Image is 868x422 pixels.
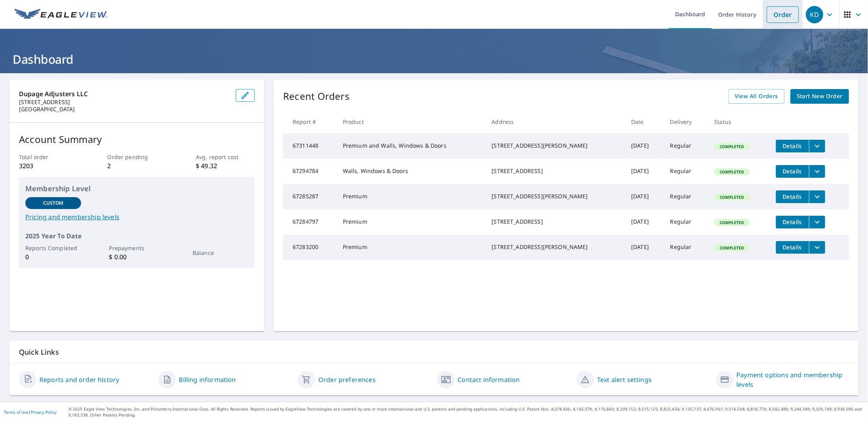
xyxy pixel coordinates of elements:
span: Completed [715,220,749,225]
p: 0 [25,252,81,262]
p: Prepayments [109,244,165,252]
p: Custom [43,200,64,207]
a: Order preferences [318,375,376,384]
th: Report # [283,110,337,133]
a: Payment options and membership levels [737,370,849,389]
div: [STREET_ADDRESS] [492,218,619,226]
p: Recent Orders [283,89,350,104]
p: Avg. report cost [196,153,255,161]
button: detailsBtn-67284797 [776,216,809,228]
button: detailsBtn-67311448 [776,140,809,152]
td: Regular [664,209,708,235]
button: detailsBtn-67285287 [776,190,809,203]
button: filesDropdownBtn-67284797 [809,216,825,228]
a: Order [767,6,799,23]
td: Regular [664,235,708,260]
div: [STREET_ADDRESS][PERSON_NAME] [492,192,619,200]
span: Completed [715,169,749,175]
a: Terms of Use [4,409,28,415]
a: Billing information [179,375,236,384]
th: Delivery [664,110,708,133]
div: [STREET_ADDRESS] [492,167,619,175]
span: View All Orders [735,91,778,101]
td: Premium [337,209,486,235]
td: 67285287 [283,184,337,209]
th: Status [708,110,769,133]
td: Regular [664,159,708,184]
td: Regular [664,184,708,209]
span: Details [781,167,804,175]
a: Reports and order history [40,375,119,384]
button: filesDropdownBtn-67283200 [809,241,825,254]
td: Premium [337,235,486,260]
th: Product [337,110,486,133]
p: © 2025 Eagle View Technologies, Inc. and Pictometry International Corp. All Rights Reserved. Repo... [68,406,864,418]
p: $ 49.32 [196,161,255,171]
p: 2025 Year To Date [25,231,248,241]
p: Reports Completed [25,244,81,252]
td: [DATE] [625,209,664,235]
a: Contact information [458,375,520,384]
td: 67311448 [283,133,337,159]
p: Account Summary [19,132,255,146]
td: [DATE] [625,133,664,159]
a: View All Orders [728,89,785,104]
button: filesDropdownBtn-67294784 [809,165,825,178]
td: 67283200 [283,235,337,260]
td: 67294784 [283,159,337,184]
span: Completed [715,194,749,200]
td: 67284797 [283,209,337,235]
span: Details [781,142,804,150]
p: [STREET_ADDRESS] [19,99,229,106]
p: Membership Level [25,183,248,194]
p: 3203 [19,161,78,171]
p: Dupage Adjusters LLC [19,89,229,99]
button: detailsBtn-67283200 [776,241,809,254]
td: [DATE] [625,184,664,209]
p: Total order [19,153,78,161]
a: Start New Order [790,89,849,104]
div: KD [806,6,823,23]
span: Details [781,218,804,226]
p: Quick Links [19,347,849,357]
div: [STREET_ADDRESS][PERSON_NAME] [492,243,619,251]
td: [DATE] [625,159,664,184]
p: $ 0.00 [109,252,165,262]
img: EV Logo [14,9,108,21]
a: Privacy Policy [31,409,57,415]
td: Walls, Windows & Doors [337,159,486,184]
button: filesDropdownBtn-67311448 [809,140,825,152]
button: detailsBtn-67294784 [776,165,809,178]
h1: Dashboard [9,51,859,67]
p: [GEOGRAPHIC_DATA] [19,106,229,113]
th: Date [625,110,664,133]
td: Regular [664,133,708,159]
td: Premium [337,184,486,209]
span: Details [781,193,804,200]
th: Address [486,110,625,133]
p: 2 [108,161,166,171]
td: [DATE] [625,235,664,260]
a: Pricing and membership levels [25,212,248,222]
span: Start New Order [797,91,843,101]
td: Premium and Walls, Windows & Doors [337,133,486,159]
p: Order pending [108,153,166,161]
p: | [4,410,57,414]
a: Text alert settings [597,375,652,384]
span: Details [781,243,804,251]
span: Completed [715,144,749,149]
p: Balance [193,249,248,257]
button: filesDropdownBtn-67285287 [809,190,825,203]
span: Completed [715,245,749,251]
div: [STREET_ADDRESS][PERSON_NAME] [492,142,619,150]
